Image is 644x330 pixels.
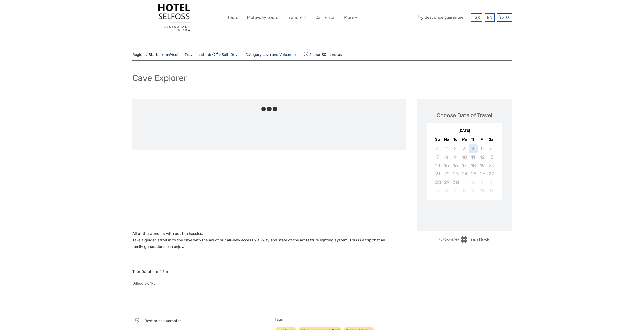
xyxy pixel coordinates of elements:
[478,153,487,161] div: Not available Friday, September 12th, 2025
[460,170,469,178] div: Not available Wednesday, September 24th, 2025
[433,186,442,195] div: Not available Sunday, October 5th, 2025
[478,161,487,170] div: Not available Friday, September 19th, 2025
[460,136,469,143] div: We
[487,186,495,195] div: Not available Saturday, October 11th, 2025
[487,136,495,143] div: Sa
[442,136,451,143] div: Mo
[451,170,460,178] div: Not available Tuesday, September 23rd, 2025
[158,4,190,31] img: 802-5d1ebd92-32db-4c76-b057-2837a8ded0ca_logo_big.png
[344,14,357,21] a: More
[451,161,460,170] div: Not available Tuesday, September 16th, 2025
[144,319,181,323] span: Best price guarantee
[132,52,179,57] span: Region / Starts from:
[437,111,492,119] div: Choose Date of Travel
[170,52,179,57] a: West
[469,170,478,178] div: Not available Thursday, September 25th, 2025
[478,170,487,178] div: Not available Friday, September 26th, 2025
[132,269,406,275] p: Tour Duration: 1.5hrs
[469,178,478,186] div: Not available Thursday, October 2nd, 2025
[275,317,406,322] h5: Tags
[469,161,478,170] div: Not available Thursday, September 18th, 2025
[427,128,502,134] div: [DATE]
[463,213,466,216] div: Loading...
[460,161,469,170] div: Not available Wednesday, September 17th, 2025
[442,161,451,170] div: Not available Monday, September 15th, 2025
[469,186,478,195] div: Not available Thursday, October 9th, 2025
[451,144,460,153] div: Not available Tuesday, September 2nd, 2025
[451,178,460,186] div: Not available Tuesday, September 30th, 2025
[478,178,487,186] div: Not available Friday, October 3rd, 2025
[460,153,469,161] div: Not available Wednesday, September 10th, 2025
[451,136,460,143] div: Tu
[245,52,298,57] span: Category:
[469,136,478,143] div: Th
[487,153,495,161] div: Not available Saturday, September 13th, 2025
[505,15,510,20] span: 0
[429,144,500,195] div: month 2025-09
[487,144,495,153] div: Not available Saturday, September 6th, 2025
[433,136,442,143] div: Su
[478,136,487,143] div: Fr
[315,14,336,21] a: Car rental
[485,13,495,22] div: EN
[433,161,442,170] div: Not available Sunday, September 14th, 2025
[460,186,469,195] div: Not available Wednesday, October 8th, 2025
[442,170,451,178] div: Not available Monday, September 22nd, 2025
[487,178,495,186] div: Not available Saturday, October 4th, 2025
[451,186,460,195] div: Not available Tuesday, October 7th, 2025
[473,15,480,20] span: ISK
[132,281,406,286] h5: Difficulty: 1/5
[442,153,451,161] div: Not available Monday, September 8th, 2025
[460,144,469,153] div: Not available Wednesday, September 3rd, 2025
[433,170,442,178] div: Not available Sunday, September 21st, 2025
[433,153,442,161] div: Not available Sunday, September 7th, 2025
[442,178,451,186] div: Not available Monday, September 29th, 2025
[469,144,478,153] div: Not available Thursday, September 4th, 2025
[247,14,278,21] a: Multi-day tours
[211,52,240,57] a: Self-Drive
[487,170,495,178] div: Not available Saturday, September 27th, 2025
[478,144,487,153] div: Not available Friday, September 5th, 2025
[132,231,406,250] p: All of the wonders with out the hassles. Take a guided stroll in to the cave with the aid of our ...
[433,178,442,186] div: Not available Sunday, September 28th, 2025
[132,73,187,83] h1: Cave Explorer
[185,51,240,58] span: Travel method:
[451,153,460,161] div: Not available Tuesday, September 9th, 2025
[227,14,238,21] a: Tours
[469,153,478,161] div: Not available Thursday, September 11th, 2025
[439,236,490,243] img: PurchaseViaTourDesk.png
[442,186,451,195] div: Not available Monday, October 6th, 2025
[417,13,470,22] span: Best price guarantee
[442,144,451,153] div: Not available Monday, September 1st, 2025
[460,178,469,186] div: Not available Wednesday, October 1st, 2025
[287,14,307,21] a: Transfers
[487,161,495,170] div: Not available Saturday, September 20th, 2025
[263,52,298,57] a: Lava and Volcanoes
[478,186,487,195] div: Not available Friday, October 10th, 2025
[433,144,442,153] div: Not available Sunday, August 31st, 2025
[304,51,342,58] span: 1 hour 30 minutes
